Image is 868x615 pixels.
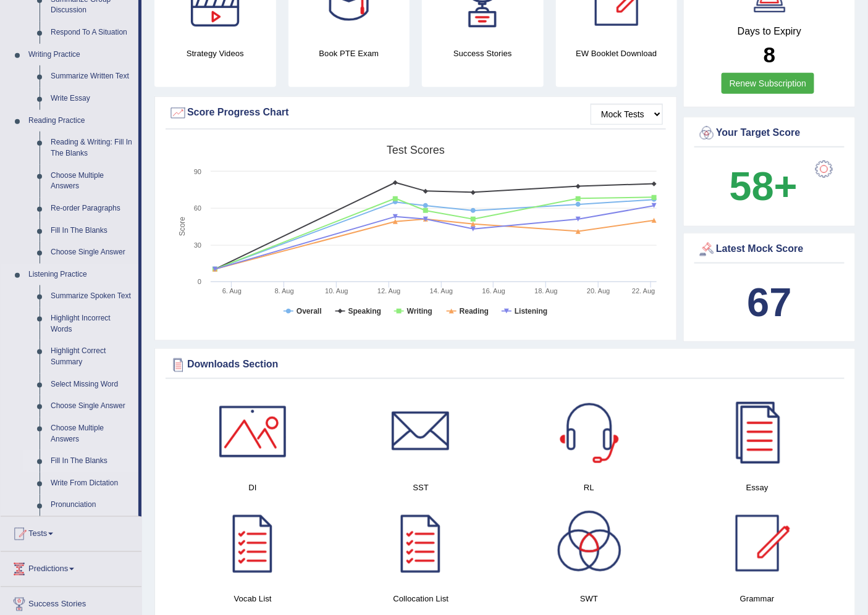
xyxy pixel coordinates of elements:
tspan: Score [178,217,187,236]
h4: Collocation List [343,593,499,606]
div: Downloads Section [169,356,841,374]
b: 8 [764,43,775,67]
text: 60 [194,204,201,212]
h4: Success Stories [422,47,544,60]
a: Choose Single Answer [45,241,138,264]
div: Score Progress Chart [169,104,663,122]
tspan: Test scores [387,144,445,156]
h4: Book PTE Exam [289,47,410,60]
tspan: 18. Aug [534,287,557,295]
div: Your Target Score [697,124,841,143]
tspan: Reading [460,307,489,316]
a: Choose Single Answer [45,395,138,417]
div: Latest Mock Score [697,240,841,259]
a: Choose Multiple Answers [45,417,138,450]
tspan: Writing [407,307,432,316]
tspan: 20. Aug [587,287,610,295]
h4: EW Booklet Download [556,47,678,60]
h4: Grammar [680,593,835,606]
b: 67 [747,280,791,325]
tspan: 14. Aug [430,287,453,295]
a: Highlight Correct Summary [45,340,138,373]
a: Highlight Incorrect Words [45,307,138,340]
a: Renew Subscription [722,73,815,94]
tspan: 8. Aug [275,287,294,295]
h4: SWT [512,593,667,606]
tspan: Listening [515,307,547,316]
a: Write Essay [45,88,138,110]
text: 90 [194,168,201,175]
a: Fill In The Blanks [45,450,138,472]
a: Write From Dictation [45,472,138,495]
h4: SST [343,481,499,494]
a: Summarize Written Text [45,65,138,88]
h4: DI [175,481,331,494]
h4: Days to Expiry [697,26,841,37]
a: Summarize Spoken Text [45,285,138,307]
text: 30 [194,241,201,249]
tspan: 12. Aug [377,287,400,295]
a: Respond To A Situation [45,22,138,44]
tspan: Overall [297,307,322,316]
b: 58+ [730,164,798,209]
a: Select Missing Word [45,374,138,396]
a: Pronunciation [45,495,138,517]
a: Tests [1,517,141,548]
tspan: Speaking [348,307,381,316]
tspan: 16. Aug [482,287,505,295]
a: Fill In The Blanks [45,220,138,242]
h4: Essay [680,481,835,494]
a: Reading Practice [23,110,138,132]
a: Choose Multiple Answers [45,165,138,198]
h4: RL [512,481,667,494]
h4: Vocab List [175,593,331,606]
a: Listening Practice [23,264,138,286]
tspan: 22. Aug [632,287,655,295]
text: 0 [198,278,201,285]
h4: Strategy Videos [154,47,276,60]
a: Re-order Paragraphs [45,198,138,220]
a: Writing Practice [23,44,138,66]
a: Predictions [1,552,141,583]
tspan: 10. Aug [325,287,348,295]
a: Reading & Writing: Fill In The Blanks [45,132,138,164]
tspan: 6. Aug [222,287,242,295]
